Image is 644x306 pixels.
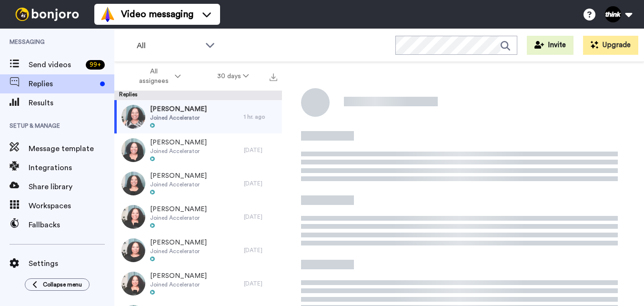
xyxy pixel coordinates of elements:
span: [PERSON_NAME] [150,104,207,114]
span: Settings [29,258,114,269]
span: Integrations [29,162,114,173]
img: a207904d-bebe-481d-8b2a-a53d62c9fca6-thumb.jpg [121,138,145,162]
img: export.svg [270,73,277,81]
span: Joined Accelerator [150,247,207,255]
div: [DATE] [244,246,277,254]
button: Collapse menu [25,278,90,291]
a: [PERSON_NAME]Joined Accelerator[DATE] [114,200,282,234]
button: Upgrade [583,36,638,55]
div: 99 + [86,60,105,70]
span: Results [29,97,114,109]
a: [PERSON_NAME]Joined Accelerator1 hr. ago [114,100,282,133]
span: Joined Accelerator [150,281,207,288]
a: [PERSON_NAME]Joined Accelerator[DATE] [114,167,282,200]
div: 1 hr. ago [244,113,277,121]
span: [PERSON_NAME] [150,238,207,247]
span: Message template [29,143,114,154]
span: [PERSON_NAME] [150,138,207,147]
span: Joined Accelerator [150,214,207,222]
span: Replies [29,78,96,90]
button: Export all results that match these filters now. [267,69,280,83]
a: [PERSON_NAME]Joined Accelerator[DATE] [114,234,282,267]
img: fd6583ab-1204-4549-ade4-6adcafbcf269-thumb.jpg [121,172,145,195]
img: vm-color.svg [100,7,115,22]
span: [PERSON_NAME] [150,204,207,214]
button: 30 days [199,68,267,85]
span: Share library [29,181,114,193]
img: 9ce6c3d0-584f-4d87-83db-a9d923a85798-thumb.jpg [121,272,145,296]
img: 84452aab-c71d-4a38-9f8f-1f9e4b4aca22-thumb.jpg [121,105,145,129]
span: Send videos [29,59,82,71]
div: [DATE] [244,146,277,154]
span: Fallbacks [29,219,114,231]
img: 4cce0a0e-67f1-4681-a0ee-ab7958f2d20b-thumb.jpg [121,238,145,262]
img: d30dcb55-ba2e-4af1-9d70-c2593d3bba0f-thumb.jpg [121,205,145,229]
button: All assignees [116,63,199,90]
span: [PERSON_NAME] [150,171,207,181]
img: bj-logo-header-white.svg [11,8,83,21]
div: Replies [114,91,282,100]
div: [DATE] [244,213,277,221]
span: Joined Accelerator [150,147,207,155]
span: [PERSON_NAME] [150,271,207,281]
span: Joined Accelerator [150,181,207,188]
span: All [137,40,201,51]
button: Invite [527,36,574,55]
a: [PERSON_NAME]Joined Accelerator[DATE] [114,133,282,167]
span: Joined Accelerator [150,114,207,122]
span: Video messaging [121,8,193,21]
div: [DATE] [244,180,277,187]
span: All assignees [134,67,173,86]
span: Collapse menu [43,281,82,288]
a: [PERSON_NAME]Joined Accelerator[DATE] [114,267,282,300]
span: Workspaces [29,200,114,212]
div: [DATE] [244,280,277,287]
